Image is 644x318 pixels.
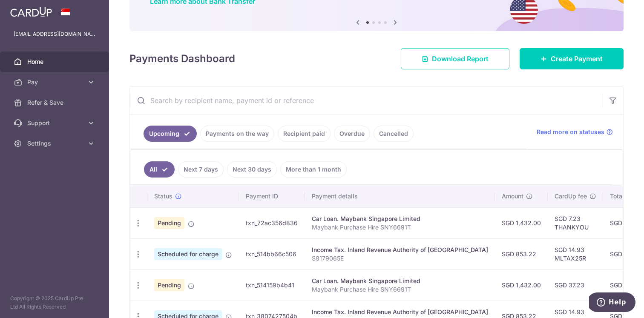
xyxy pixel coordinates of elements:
span: Pending [154,279,184,291]
span: Status [154,192,172,201]
div: Income Tax. Inland Revenue Authority of [GEOGRAPHIC_DATA] [312,246,488,254]
img: CardUp [10,7,52,17]
span: Refer & Save [27,98,83,107]
td: SGD 14.93 MLTAX25R [548,238,603,269]
a: More than 1 month [280,161,347,178]
div: Income Tax. Inland Revenue Authority of [GEOGRAPHIC_DATA] [312,308,488,316]
td: SGD 1,432.00 [495,207,548,238]
span: Settings [27,139,83,148]
span: Scheduled for charge [154,248,222,260]
a: Read more on statuses [537,128,613,136]
td: txn_72ac356d836 [239,207,305,238]
input: Search by recipient name, payment id or reference [130,87,603,114]
p: Maybank Purchase Hire SNY6691T [312,223,488,232]
a: Payments on the way [200,126,274,142]
span: Pay [27,78,83,86]
a: Download Report [401,48,509,69]
div: Car Loan. Maybank Singapore Limited [312,277,488,285]
td: txn_514159b4b41 [239,269,305,301]
span: Support [27,119,83,127]
a: Cancelled [374,126,414,142]
td: SGD 7.23 THANKYOU [548,207,603,238]
h4: Payments Dashboard [129,51,235,66]
td: SGD 853.22 [495,238,548,269]
a: Next 7 days [178,161,224,178]
span: CardUp fee [555,192,587,201]
span: Home [27,57,83,66]
span: Amount [502,192,523,201]
a: Next 30 days [227,161,277,178]
th: Payment details [305,185,495,207]
td: txn_514bb66c506 [239,238,305,269]
span: Create Payment [551,54,603,64]
th: Payment ID [239,185,305,207]
span: Read more on statuses [537,128,604,136]
td: SGD 1,432.00 [495,269,548,301]
a: Create Payment [520,48,624,69]
a: Overdue [334,126,370,142]
span: Download Report [432,54,489,64]
span: Pending [154,217,184,229]
div: Car Loan. Maybank Singapore Limited [312,215,488,223]
a: Recipient paid [278,126,331,142]
a: Upcoming [144,126,197,142]
iframe: Opens a widget where you can find more information [589,292,635,314]
a: All [144,161,175,178]
p: S8179065E [312,254,488,263]
p: [EMAIL_ADDRESS][DOMAIN_NAME] [14,30,95,38]
td: SGD 37.23 [548,269,603,301]
span: Total amt. [610,192,638,201]
p: Maybank Purchase Hire SNY6691T [312,285,488,294]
